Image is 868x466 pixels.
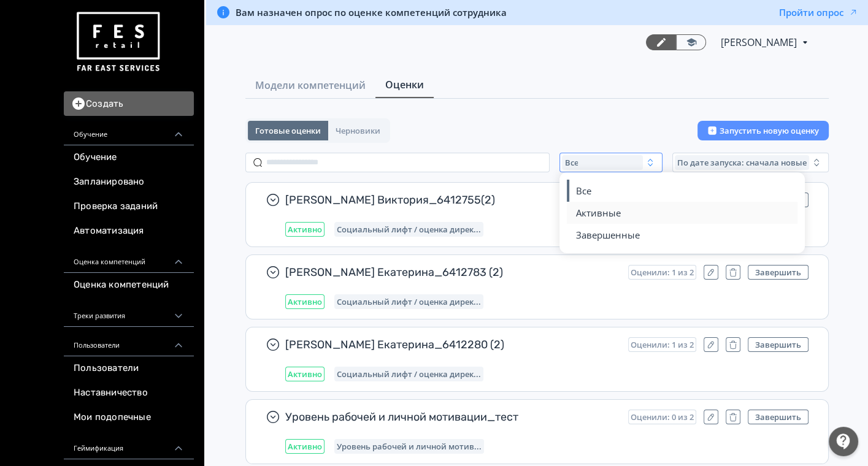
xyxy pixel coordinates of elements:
a: Запланировано [64,170,194,194]
button: Черновики [328,121,388,140]
span: Оценили: 1 из 2 [631,340,694,349]
a: Проверка заданий [64,194,194,219]
span: Активно [288,297,322,307]
a: Наставничество [64,381,194,405]
button: Активные [575,202,790,224]
img: https://files.teachbase.ru/system/account/57463/logo/medium-936fc5084dd2c598f50a98b9cbe0469a.png [74,7,162,77]
button: Пройти опрос [779,6,858,18]
div: Треки развития [64,297,194,327]
span: Уровень рабочей и личной мотивации [337,441,482,451]
a: Обучение [64,145,194,170]
a: Пользователи [64,356,194,381]
span: Активно [288,441,322,451]
span: Социальный лифт / оценка директора магазина [337,369,481,379]
span: Черновики [336,126,380,136]
span: Все [564,158,578,167]
span: По дате запуска: сначала новые [677,158,807,167]
span: Активные [575,207,620,219]
a: Оценка компетенций [64,273,194,297]
span: Светлана Илюхина [721,35,799,50]
span: Готовые оценки [255,126,321,136]
span: [PERSON_NAME] Екатерина_6412280 (2) [285,337,618,352]
span: [PERSON_NAME] Екатерина_6412783 (2) [285,265,618,280]
button: Завершить [748,337,808,352]
a: Переключиться в режим ученика [676,34,706,50]
div: Пользователи [64,327,194,356]
span: Завершенные [575,229,639,241]
span: Социальный лифт / оценка директора магазина [337,224,481,234]
span: Вам назначен опрос по оценке компетенций сотрудника [236,6,507,18]
button: Создать [64,91,194,116]
span: Оценили: 1 из 2 [631,267,694,277]
span: Активно [288,224,322,234]
div: Геймификация [64,430,194,459]
button: Запустить новую оценку [697,121,829,140]
button: Завершить [748,265,808,280]
span: Социальный лифт / оценка директора магазина [337,297,481,307]
button: Все [559,153,663,172]
button: Все [575,180,790,202]
div: Оценка компетенций [64,243,194,273]
a: Мои подопечные [64,405,194,430]
span: Оценки [385,77,424,92]
button: Готовые оценки [248,121,328,140]
span: [PERSON_NAME] Виктория_6412755(2) [285,193,618,207]
a: Автоматизация [64,219,194,243]
span: Все [575,185,591,197]
span: Активно [288,369,322,379]
button: По дате запуска: сначала новые [672,153,829,172]
span: Уровень рабочей и личной мотивации_тест [285,410,618,424]
div: Обучение [64,116,194,145]
button: Завершить [748,410,808,424]
button: Завершенные [575,224,790,246]
span: Оценили: 0 из 2 [631,412,694,422]
span: Модели компетенций [255,78,366,93]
